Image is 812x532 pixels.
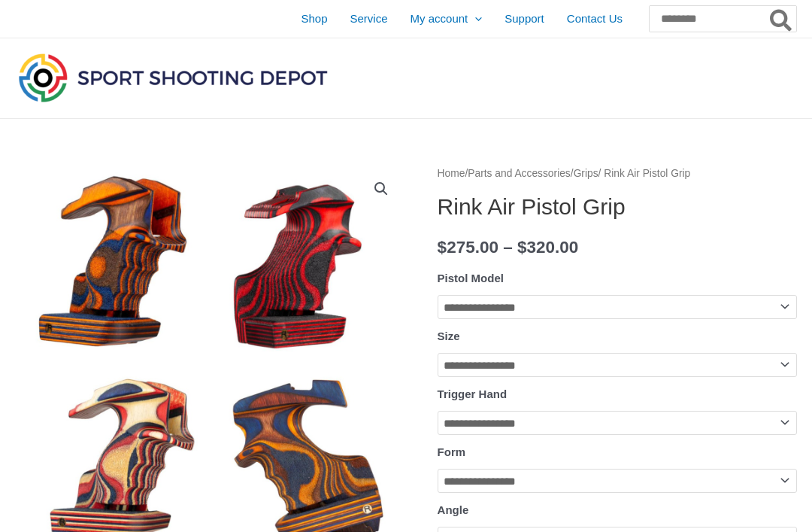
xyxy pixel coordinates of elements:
span: $ [438,238,447,257]
a: Home [438,168,465,179]
a: Grips [574,168,598,179]
bdi: 275.00 [438,238,498,257]
label: Form [438,445,466,458]
label: Trigger Hand [438,388,507,400]
bdi: 320.00 [517,238,578,257]
img: Sport Shooting Depot [15,50,331,105]
button: Search [767,6,796,32]
label: Size [438,330,460,342]
span: – [503,238,513,257]
a: Parts and Accessories [468,168,571,179]
h1: Rink Air Pistol Grip [438,193,797,220]
nav: Breadcrumb [438,164,797,184]
label: Pistol Model [438,272,504,284]
span: $ [517,238,527,257]
label: Angle [438,503,469,516]
a: View full-screen image gallery [368,175,395,202]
